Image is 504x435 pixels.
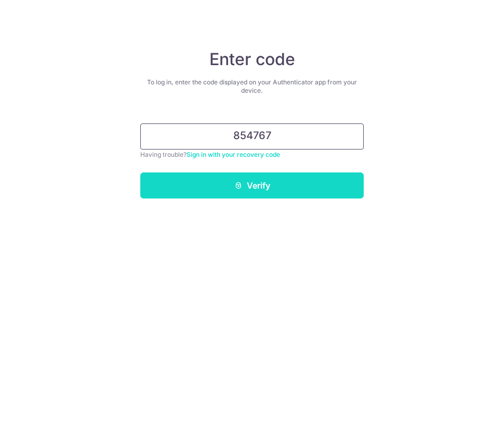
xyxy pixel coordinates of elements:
[140,123,364,150] input: Enter 6 digit code
[187,151,280,158] a: Sign in with your recovery code
[140,78,364,95] div: To log in, enter the code displayed on your Authenticator app from your device.
[140,150,364,160] div: Having trouble?
[140,49,364,70] h4: Enter code
[140,172,364,198] button: Verify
